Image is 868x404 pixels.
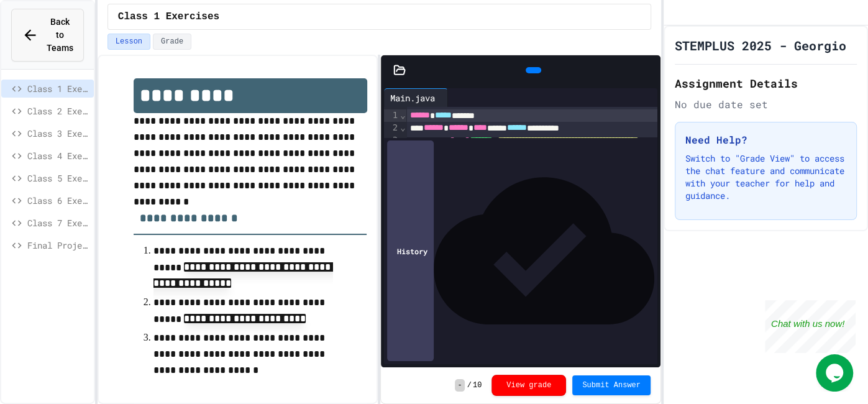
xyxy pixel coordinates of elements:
[27,172,89,185] span: Class 5 Exercises
[455,379,464,392] span: -
[153,34,191,50] button: Grade
[582,380,641,390] span: Submit Answer
[473,380,482,390] span: 10
[816,354,856,392] iframe: chat widget
[27,216,89,229] span: Class 7 Exercises
[384,91,441,104] div: Main.java
[107,34,150,50] button: Lesson
[27,127,89,140] span: Class 3 Exercises
[27,82,89,95] span: Class 1 Exercises
[118,9,219,24] span: Class 1 Exercises
[685,152,846,202] p: Switch to "Grade View" to access the chat feature and communicate with your teacher for help and ...
[572,375,651,395] button: Submit Answer
[27,104,89,117] span: Class 2 Exercises
[27,149,89,162] span: Class 4 Exercises
[765,300,856,353] iframe: chat widget
[387,140,434,361] div: History
[27,239,89,252] span: Final Project
[685,132,846,147] h3: Need Help?
[384,88,448,107] div: Main.java
[491,375,566,396] button: View grade
[384,134,400,159] div: 3
[400,110,406,120] span: Fold line
[47,16,73,55] span: Back to Teams
[11,9,84,62] button: Back to Teams
[400,122,406,132] span: Fold line
[675,97,857,112] div: No due date set
[675,75,857,92] h2: Assignment Details
[27,194,89,207] span: Class 6 Exercises
[384,109,400,122] div: 1
[467,380,472,390] span: /
[384,122,400,134] div: 2
[675,37,846,54] h1: STEMPLUS 2025 - Georgio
